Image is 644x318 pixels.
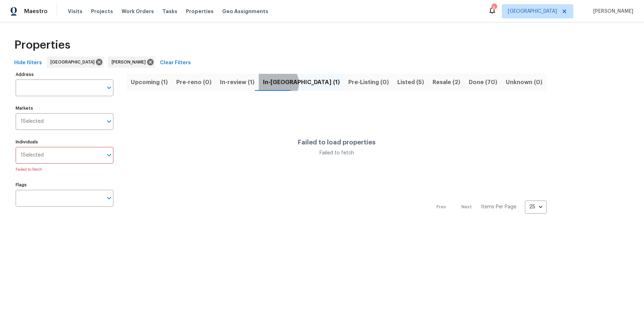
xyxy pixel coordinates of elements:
[162,9,177,14] span: Tasks
[91,8,113,15] span: Projects
[21,119,44,125] span: 1 Selected
[14,42,70,49] span: Properties
[508,8,557,15] span: [GEOGRAPHIC_DATA]
[348,77,389,87] span: Pre-Listing (0)
[506,77,542,87] span: Unknown (0)
[21,152,44,158] span: 1 Selected
[16,183,113,187] label: Flags
[16,140,113,144] label: Individuals
[220,77,254,87] span: In-review (1)
[68,8,82,15] span: Visits
[492,4,497,11] div: 6
[47,56,104,68] div: [GEOGRAPHIC_DATA]
[11,56,45,70] button: Hide filters
[108,56,155,68] div: [PERSON_NAME]
[122,8,154,15] span: Work Orders
[104,150,114,160] button: Open
[469,77,497,87] span: Done (70)
[222,8,268,15] span: Geo Assignments
[104,83,114,93] button: Open
[298,139,376,146] h4: Failed to load properties
[186,8,214,15] span: Properties
[481,203,516,210] p: Items Per Page
[16,106,113,110] label: Markets
[397,77,424,87] span: Listed (5)
[160,59,191,67] span: Clear Filters
[430,201,547,214] nav: Pagination Navigation
[112,59,149,66] span: [PERSON_NAME]
[104,193,114,203] button: Open
[590,8,633,15] span: [PERSON_NAME]
[433,77,460,87] span: Resale (2)
[525,198,547,216] div: 25
[104,116,114,126] button: Open
[176,77,211,87] span: Pre-reno (0)
[16,166,113,173] p: Failed to fetch
[24,8,48,15] span: Maestro
[157,56,194,70] button: Clear Filters
[16,72,113,77] label: Address
[50,59,97,66] span: [GEOGRAPHIC_DATA]
[14,59,42,67] span: Hide filters
[263,77,340,87] span: In-[GEOGRAPHIC_DATA] (1)
[131,77,168,87] span: Upcoming (1)
[298,149,376,157] div: Failed to fetch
